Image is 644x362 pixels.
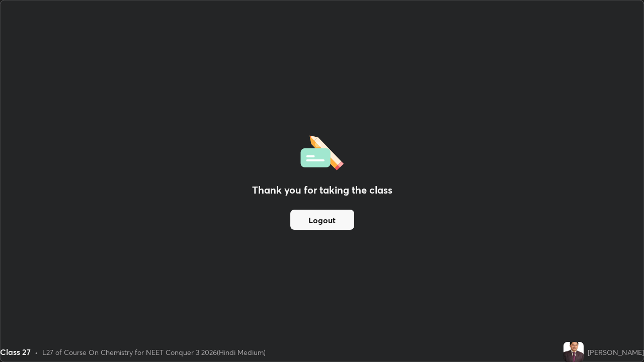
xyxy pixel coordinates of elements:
div: [PERSON_NAME] [588,347,644,357]
img: offlineFeedback.1438e8b3.svg [300,132,344,170]
div: • [35,347,38,357]
div: L27 of Course On Chemistry for NEET Conquer 3 2026(Hindi Medium) [42,347,266,357]
button: Logout [290,210,354,230]
img: 682439f971974016be8beade0d312caf.jpg [563,342,584,362]
h2: Thank you for taking the class [252,183,392,198]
